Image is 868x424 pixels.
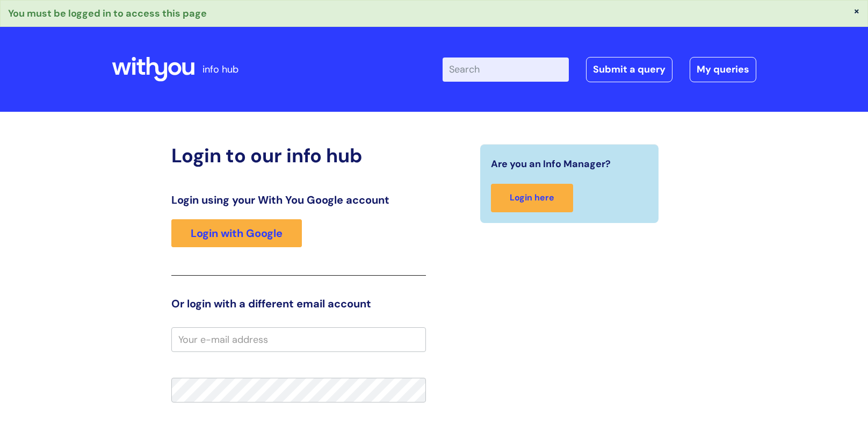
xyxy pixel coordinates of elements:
span: Are you an Info Manager? [491,155,611,173]
h2: Login to our info hub [171,144,426,167]
a: Login with Google [171,219,302,247]
a: Login here [491,184,573,212]
a: Submit a query [586,57,672,82]
input: Your e-mail address [171,327,426,352]
input: Search [443,58,569,81]
button: × [853,6,860,16]
h3: Or login with a different email account [171,297,426,310]
p: info hub [202,61,238,78]
a: My queries [690,57,756,82]
h3: Login using your With You Google account [171,193,426,206]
